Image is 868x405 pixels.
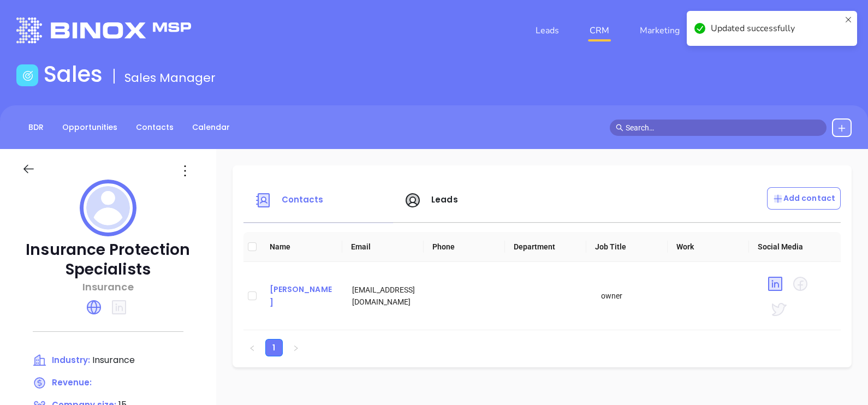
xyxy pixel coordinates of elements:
[124,69,216,86] span: Sales Manager
[424,232,505,262] th: Phone
[505,232,586,262] th: Department
[129,118,180,136] a: Contacts
[249,345,255,352] span: left
[92,354,135,366] span: Insurance
[342,232,424,262] th: Email
[772,193,835,204] p: Add contact
[592,262,675,330] td: owner
[431,194,458,205] span: Leads
[261,232,342,262] th: Name
[293,345,299,352] span: right
[711,22,841,35] div: Updated successfully
[44,61,103,87] h1: Sales
[22,279,194,294] p: Insurance
[22,240,194,279] p: Insurance Protection Specialists
[243,339,261,356] button: left
[52,354,90,366] span: Industry:
[80,180,136,236] img: profile logo
[282,194,324,205] span: Contacts
[531,20,563,41] a: Leads
[616,124,623,132] span: search
[52,377,92,388] span: Revenue:
[287,339,305,356] button: right
[22,118,50,136] a: BDR
[585,20,614,41] a: CRM
[668,232,749,262] th: Work
[16,17,191,43] img: logo
[635,20,684,41] a: Marketing
[186,118,236,136] a: Calendar
[749,232,830,262] th: Social Media
[266,340,282,356] a: 1
[56,118,124,136] a: Opportunities
[265,339,283,356] li: 1
[243,339,261,356] li: Previous Page
[626,122,821,134] input: Search…
[586,232,668,262] th: Job Title
[270,283,335,309] a: [PERSON_NAME]
[287,339,305,356] li: Next Page
[343,262,426,330] td: [EMAIL_ADDRESS][DOMAIN_NAME]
